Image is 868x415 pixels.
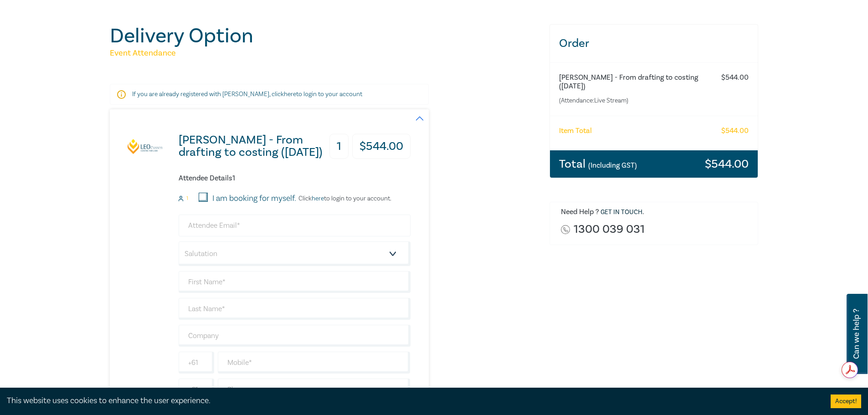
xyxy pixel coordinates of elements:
[110,24,539,48] h1: Delivery Option
[852,299,861,369] span: Can we help ?
[296,195,391,202] p: Click to login to your account.
[601,208,642,216] a: Get in touch
[179,352,214,374] input: +61
[7,395,817,407] div: This website uses cookies to enhance the user experience.
[831,395,861,408] button: Accept cookies
[559,158,637,170] h3: Total
[721,127,749,135] h6: $ 544.00
[284,90,296,98] a: here
[721,73,749,82] h6: $ 544.00
[218,379,411,400] input: Phone
[186,195,188,202] small: 1
[550,25,758,62] h3: Order
[559,96,713,105] small: (Attendance: Live Stream )
[110,48,539,59] h5: Event Attendance
[559,127,592,135] h6: Item Total
[179,174,411,183] h6: Attendee Details 1
[329,134,349,159] h3: 1
[212,193,296,205] label: I am booking for myself.
[561,208,751,217] h6: Need Help ? .
[559,73,713,91] h6: [PERSON_NAME] - From drafting to costing ([DATE])
[179,134,329,159] h3: [PERSON_NAME] - From drafting to costing ([DATE])
[352,134,411,159] h3: $ 544.00
[312,195,324,203] a: here
[179,215,411,236] input: Attendee Email*
[179,325,411,347] input: Company
[132,90,406,99] p: If you are already registered with [PERSON_NAME], click to login to your account
[574,223,645,236] a: 1300 039 031
[705,158,749,170] h3: $ 544.00
[127,138,164,154] img: Wills - From drafting to costing (October 2025)
[588,161,637,170] small: (Including GST)
[218,352,411,374] input: Mobile*
[179,298,411,320] input: Last Name*
[179,379,214,400] input: +61
[179,271,411,293] input: First Name*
